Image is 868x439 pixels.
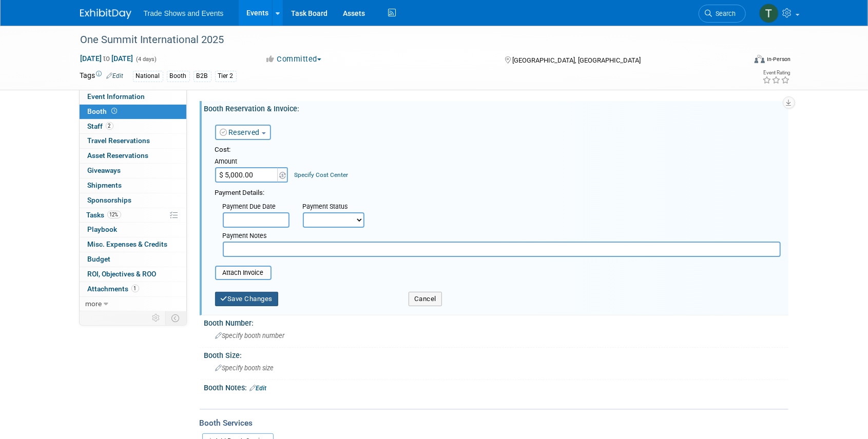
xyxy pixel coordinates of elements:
a: Asset Reservations [80,149,186,163]
span: 2 [106,122,113,130]
div: Event Rating [762,70,790,75]
button: Save Changes [215,292,279,306]
a: Budget [80,252,186,267]
a: Search [699,5,746,23]
span: Tasks [87,211,121,219]
a: Reserved [220,128,260,136]
span: Shipments [88,181,122,189]
div: Payment Due Date [223,202,287,212]
td: Tags [80,70,124,82]
div: National [133,71,163,82]
div: Booth [167,71,190,82]
span: Staff [88,122,113,130]
div: In-Person [766,55,790,63]
td: Toggle Event Tabs [165,311,186,325]
div: Booth Size: [204,348,788,361]
a: Misc. Expenses & Credits [80,237,186,252]
div: Booth Number: [204,315,788,328]
span: (4 days) [136,56,157,63]
span: Attachments [88,285,139,293]
div: Payment Details: [215,186,781,198]
span: 12% [107,211,121,218]
button: Committed [261,54,325,65]
a: Event Information [80,90,186,104]
div: Tier 2 [215,71,237,82]
td: Personalize Event Tab Strip [148,311,166,325]
span: Giveaways [88,166,121,174]
a: Travel Reservations [80,134,186,148]
button: Cancel [409,292,442,306]
a: Playbook [80,223,186,237]
span: Asset Reservations [88,151,149,159]
div: Amount [215,157,290,167]
span: Travel Reservations [88,136,150,145]
span: [GEOGRAPHIC_DATA], [GEOGRAPHIC_DATA] [512,56,641,64]
span: Specify booth size [216,364,274,372]
a: ROI, Objectives & ROO [80,267,186,282]
span: Budget [88,255,111,263]
a: Giveaways [80,164,186,178]
span: [DATE] [DATE] [80,54,134,63]
div: Booth Reservation & Invoice: [204,101,788,114]
a: Attachments1 [80,282,186,296]
span: ROI, Objectives & ROO [88,270,157,278]
span: 1 [131,285,139,292]
img: Format-Inperson.png [755,55,765,63]
div: Event Format [685,53,791,69]
div: Cost: [215,145,781,155]
div: Booth Services [200,417,788,429]
div: B2B [194,71,211,82]
a: Edit [107,72,124,79]
span: Misc. Expenses & Credits [88,240,168,248]
a: Shipments [80,178,186,193]
a: Staff2 [80,119,186,134]
span: Event Information [88,92,145,101]
span: Playbook [88,225,118,233]
a: more [80,297,186,311]
span: Booth not reserved yet [110,107,120,115]
a: Specify Cost Center [294,171,348,178]
a: Tasks12% [80,208,186,223]
img: Tiff Wagner [759,4,779,23]
span: Search [712,10,736,17]
a: Booth [80,105,186,119]
img: ExhibitDay [80,9,131,19]
span: Booth [88,107,120,115]
div: Booth Notes: [204,380,788,393]
span: Trade Shows and Events [144,9,224,17]
span: to [102,54,112,63]
a: Sponsorships [80,193,186,208]
span: Sponsorships [88,196,132,204]
a: Edit [250,385,267,392]
div: Payment Notes [223,231,781,242]
button: Reserved [215,125,271,140]
div: One Summit International 2025 [77,31,730,49]
span: more [86,300,102,308]
span: Specify booth number [216,332,285,340]
div: Payment Status [303,202,372,212]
